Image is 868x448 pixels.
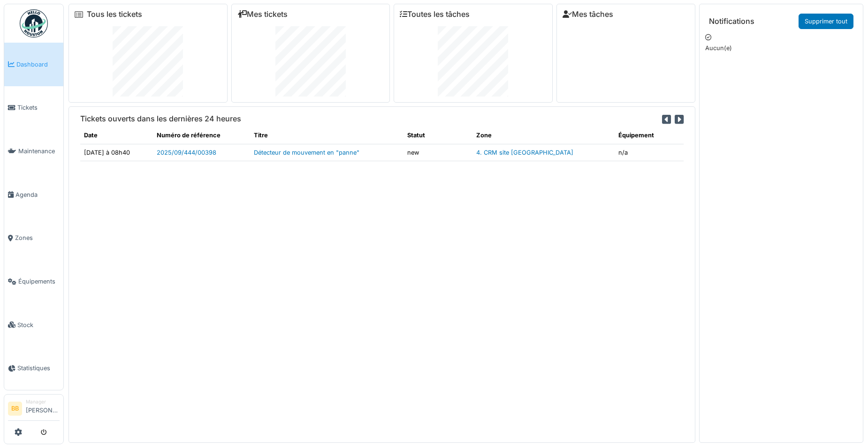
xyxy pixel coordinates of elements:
[799,14,853,29] a: Supprimer tout
[615,144,684,161] td: n/a
[250,127,404,144] th: Titre
[237,10,288,19] a: Mes tickets
[615,127,684,144] th: Équipement
[16,60,60,69] span: Dashboard
[4,217,63,260] a: Zones
[400,10,470,19] a: Toutes les tâches
[17,321,60,329] span: Stock
[80,114,241,123] h6: Tickets ouverts dans les dernières 24 heures
[709,17,754,26] h6: Notifications
[476,149,573,156] a: 4. CRM site [GEOGRAPHIC_DATA]
[157,149,216,156] a: 2025/09/444/00398
[17,103,60,112] span: Tickets
[4,303,63,347] a: Stock
[153,127,250,144] th: Numéro de référence
[26,398,60,418] li: [PERSON_NAME]
[87,10,142,19] a: Tous les tickets
[8,398,60,421] a: BB Manager[PERSON_NAME]
[18,147,60,156] span: Maintenance
[4,347,63,390] a: Statistiques
[4,129,63,173] a: Maintenance
[80,127,153,144] th: Date
[26,398,60,405] div: Manager
[18,277,60,286] span: Équipements
[15,233,60,242] span: Zones
[4,86,63,130] a: Tickets
[4,260,63,303] a: Équipements
[563,10,613,19] a: Mes tâches
[80,144,153,161] td: [DATE] à 08h40
[472,127,615,144] th: Zone
[254,149,359,156] a: Détecteur de mouvement en "panne"
[20,9,48,37] img: Badge_color-CXgf-gQk.svg
[4,173,63,217] a: Agenda
[15,190,60,199] span: Agenda
[404,127,472,144] th: Statut
[8,402,22,416] li: BB
[4,43,63,86] a: Dashboard
[17,364,60,373] span: Statistiques
[705,44,857,52] p: Aucun(e)
[404,144,472,161] td: new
